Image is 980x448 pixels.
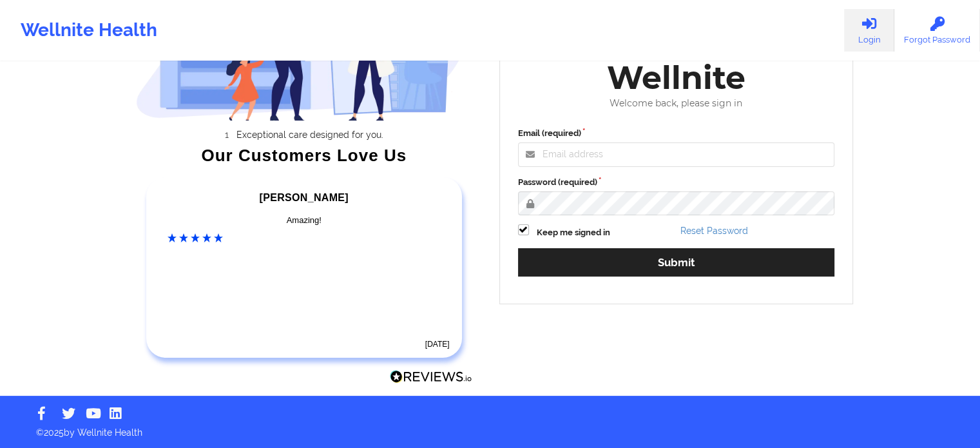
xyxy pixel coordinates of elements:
p: © 2025 by Wellnite Health [27,417,953,439]
img: Reviews.io Logo [390,370,472,384]
button: Submit [518,248,835,276]
label: Email (required) [518,127,835,140]
input: Email address [518,142,835,167]
div: Amazing! [168,214,441,227]
div: Welcome back, please sign in [509,98,844,109]
li: Exceptional care designed for you. [148,130,472,140]
span: [PERSON_NAME] [260,192,349,203]
label: Keep me signed in [537,226,610,239]
time: [DATE] [425,340,450,349]
a: Login [844,9,894,52]
div: Our Customers Love Us [136,149,472,162]
a: Reset Password [680,226,748,236]
a: Reviews.io Logo [390,370,472,387]
label: Password (required) [518,176,835,189]
a: Forgot Password [894,9,980,52]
